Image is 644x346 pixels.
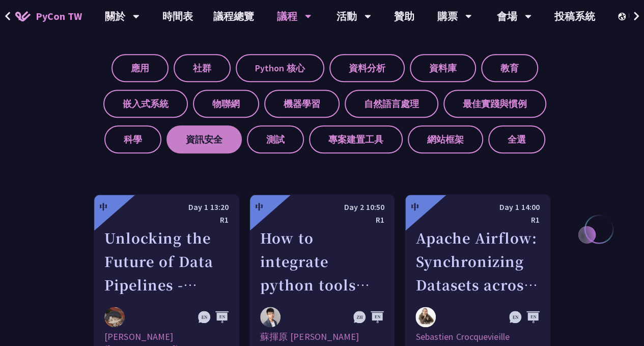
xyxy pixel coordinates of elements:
div: 中 [255,201,263,213]
div: Day 2 10:50 [260,201,384,214]
div: How to integrate python tools with Apache Iceberg to build ETLT pipeline on Shift-Left Architecture [260,226,384,297]
label: 機器學習 [264,90,340,118]
label: 應用 [111,54,169,82]
label: 測試 [247,125,304,153]
a: PyCon TW [5,4,92,29]
label: 教育 [481,54,538,82]
label: Python 核心 [236,54,324,82]
label: 資料庫 [410,54,476,82]
label: 網站框架 [408,125,483,153]
div: Unlocking the Future of Data Pipelines - Apache Airflow 3 [104,226,229,297]
div: 中 [410,201,418,213]
label: 資訊安全 [166,125,242,153]
div: R1 [415,214,540,226]
label: 最佳實踐與慣例 [443,90,546,118]
span: PyCon TW [36,9,82,24]
label: 嵌入式系統 [103,90,188,118]
div: Day 1 14:00 [415,201,540,214]
img: 蘇揮原 Mars Su [260,307,281,327]
div: R1 [104,214,229,226]
img: Sebastien Crocquevieille [415,307,436,327]
label: 科學 [104,125,161,153]
div: 中 [99,201,107,213]
img: Locale Icon [618,13,628,20]
label: 全選 [488,125,545,153]
img: 李唯 (Wei Lee) [104,307,125,327]
label: 專案建置工具 [309,125,403,153]
label: 物聯網 [193,90,259,118]
label: 自然語言處理 [345,90,438,118]
label: 資料分析 [329,54,405,82]
label: 社群 [174,54,231,82]
img: Home icon of PyCon TW 2025 [15,11,31,21]
div: Day 1 13:20 [104,201,229,214]
div: Apache Airflow: Synchronizing Datasets across Multiple instances [415,226,540,297]
div: R1 [260,214,384,226]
